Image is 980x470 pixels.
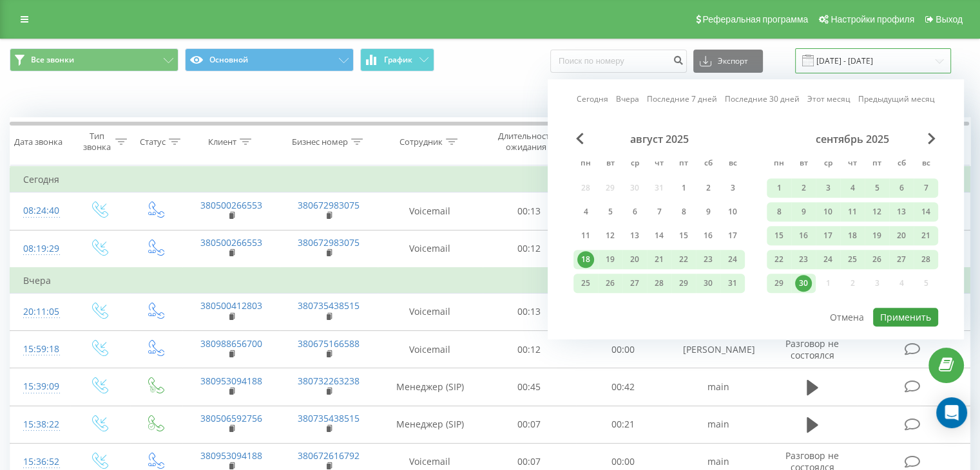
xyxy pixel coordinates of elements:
div: 25 [577,275,594,292]
div: Длительность ожидания [494,131,559,153]
div: 17 [724,227,741,244]
div: Сотрудник [399,136,443,147]
div: вс 3 авг. 2025 г. [720,178,745,198]
div: вс 28 сент. 2025 г. [914,250,938,269]
div: 18 [577,251,594,268]
a: 380735438515 [298,412,360,424]
div: 20 [893,227,910,244]
button: Применить [873,308,938,326]
div: пт 26 сент. 2025 г. [865,250,889,269]
abbr: четверг [649,155,669,174]
div: 4 [577,203,594,220]
span: Все звонки [31,55,74,65]
div: август 2025 [573,133,745,146]
div: Тип звонка [81,131,111,153]
div: 6 [626,203,643,220]
td: Voicemail [378,293,483,330]
div: 7 [651,203,668,220]
div: чт 25 сент. 2025 г. [840,250,865,269]
abbr: вторник [600,155,620,174]
div: 21 [918,227,934,244]
div: вс 10 авг. 2025 г. [720,202,745,221]
div: ср 27 авг. 2025 г. [622,274,647,293]
div: чт 14 авг. 2025 г. [647,226,671,245]
div: пн 18 авг. 2025 г. [573,250,598,269]
div: 1 [771,180,787,196]
div: 31 [724,275,741,292]
div: пн 29 сент. 2025 г. [767,274,791,293]
div: 10 [820,203,836,220]
div: 22 [771,251,787,268]
abbr: воскресенье [916,155,936,174]
td: [PERSON_NAME] [669,331,767,368]
div: вс 14 сент. 2025 г. [914,202,938,221]
div: пт 12 сент. 2025 г. [865,202,889,221]
div: 5 [869,180,885,196]
div: вт 16 сент. 2025 г. [791,226,816,245]
div: пт 29 авг. 2025 г. [671,274,696,293]
div: 8 [771,203,787,220]
td: 00:42 [576,368,669,406]
div: вс 7 сент. 2025 г. [914,178,938,198]
div: 11 [844,203,861,220]
div: вс 21 сент. 2025 г. [914,226,938,245]
button: Отмена [823,308,871,326]
div: 9 [700,203,716,220]
td: Voicemail [378,230,483,268]
div: сб 16 авг. 2025 г. [696,226,720,245]
td: Voicemail [378,193,483,230]
div: вс 31 авг. 2025 г. [720,274,745,293]
div: Open Intercom Messenger [936,397,967,428]
div: ср 13 авг. 2025 г. [622,226,647,245]
button: Основной [185,48,354,71]
div: 3 [820,180,836,196]
td: 00:07 [483,406,576,443]
td: 00:45 [483,368,576,406]
abbr: суббота [892,155,911,174]
div: сб 2 авг. 2025 г. [696,178,720,198]
abbr: понедельник [769,155,789,174]
a: Сегодня [577,93,608,106]
a: Последние 7 дней [647,93,717,106]
span: Next Month [928,133,936,144]
div: вс 17 авг. 2025 г. [720,226,745,245]
div: чт 7 авг. 2025 г. [647,202,671,221]
div: Клиент [208,136,236,147]
td: 00:12 [483,331,576,368]
a: 380506592756 [200,412,262,424]
a: Предыдущий месяц [858,93,935,106]
td: Менеджер (SIP) [378,406,483,443]
div: ср 24 сент. 2025 г. [816,250,840,269]
div: 11 [577,227,594,244]
abbr: среда [818,155,838,174]
div: сб 20 сент. 2025 г. [889,226,914,245]
div: 1 [675,180,692,196]
div: вт 19 авг. 2025 г. [598,250,622,269]
a: 380500266553 [200,236,262,249]
div: пт 1 авг. 2025 г. [671,178,696,198]
div: 13 [626,227,643,244]
td: 00:13 [483,293,576,330]
div: 20:11:05 [23,299,57,324]
div: 19 [869,227,885,244]
div: 15 [771,227,787,244]
div: Статус [140,136,166,147]
a: Этот месяц [807,93,850,106]
div: чт 11 сент. 2025 г. [840,202,865,221]
div: 14 [918,203,934,220]
td: Менеджер (SIP) [378,368,483,406]
abbr: вторник [794,155,813,174]
div: 15 [675,227,692,244]
div: 25 [844,251,861,268]
a: 380672616792 [298,449,360,462]
div: 8 [675,203,692,220]
div: 30 [795,275,812,292]
div: вт 5 авг. 2025 г. [598,202,622,221]
td: 00:12 [483,230,576,268]
div: 4 [844,180,861,196]
button: Все звонки [10,48,178,71]
div: 30 [700,275,716,292]
div: 22 [675,251,692,268]
span: Разговор не состоялся [785,337,839,361]
div: 29 [771,275,787,292]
